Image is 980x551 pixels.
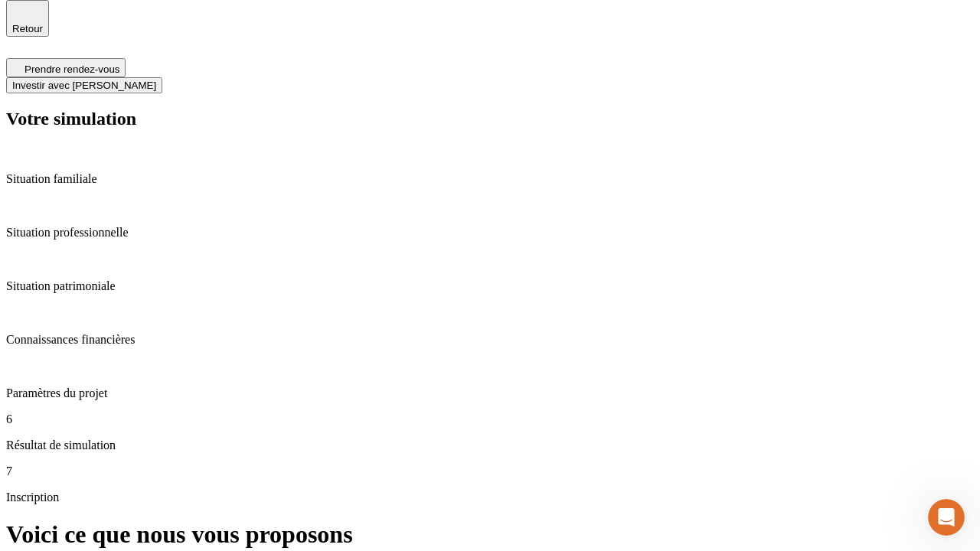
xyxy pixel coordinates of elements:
p: 6 [6,412,974,426]
p: 7 [6,465,974,478]
h2: Votre simulation [6,109,974,129]
span: Prendre rendez-vous [24,64,119,75]
span: Retour [12,23,43,34]
p: Paramètres du projet [6,386,974,400]
p: Situation familiale [6,172,974,186]
p: Connaissances financières [6,333,974,347]
p: Inscription [6,491,974,504]
button: Investir avec [PERSON_NAME] [6,77,162,93]
button: Prendre rendez-vous [6,58,126,77]
h1: Voici ce que nous vous proposons [6,520,974,549]
p: Résultat de simulation [6,439,974,452]
p: Situation patrimoniale [6,279,974,293]
p: Situation professionnelle [6,226,974,240]
span: Investir avec [PERSON_NAME] [12,80,156,91]
iframe: Intercom live chat [928,499,965,536]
